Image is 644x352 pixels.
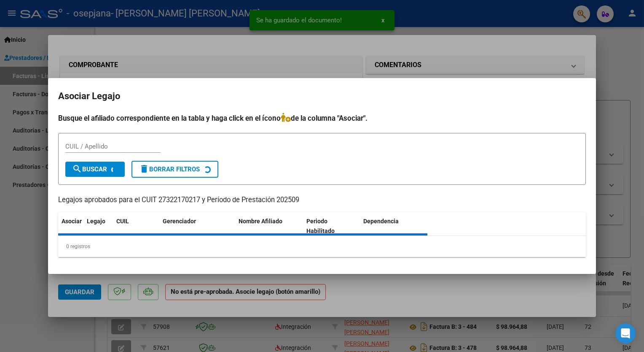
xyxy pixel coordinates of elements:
datatable-header-cell: Periodo Habilitado [303,212,360,240]
p: Legajos aprobados para el CUIT 27322170217 y Período de Prestación 202509 [58,195,586,206]
div: Open Intercom Messenger [615,323,636,344]
datatable-header-cell: Dependencia [360,212,428,240]
h2: Asociar Legajo [58,88,586,104]
span: Borrar Filtros [139,165,200,173]
datatable-header-cell: Asociar [58,212,83,240]
span: Dependencia [363,218,399,225]
span: Buscar [72,165,107,173]
mat-icon: search [72,164,82,174]
datatable-header-cell: Gerenciador [159,212,235,240]
h4: Busque el afiliado correspondiente en la tabla y haga click en el ícono de la columna "Asociar". [58,113,586,124]
span: CUIL [116,218,129,225]
span: Nombre Afiliado [239,218,282,225]
span: Asociar [62,218,82,225]
datatable-header-cell: Nombre Afiliado [235,212,303,240]
button: Borrar Filtros [131,161,218,178]
span: Gerenciador [163,218,196,225]
button: Buscar [65,162,125,177]
mat-icon: delete [139,164,149,174]
span: Periodo Habilitado [306,218,335,234]
datatable-header-cell: Legajo [83,212,113,240]
div: 0 registros [58,236,586,257]
span: Legajo [87,218,105,225]
datatable-header-cell: CUIL [113,212,159,240]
